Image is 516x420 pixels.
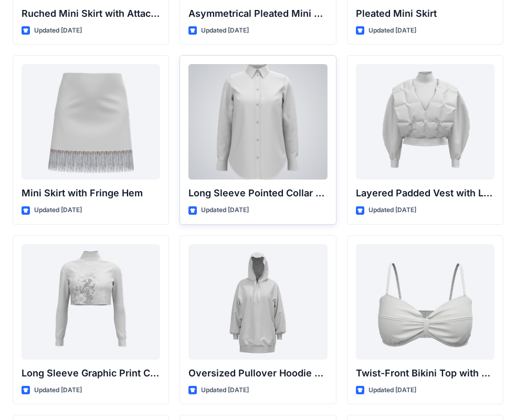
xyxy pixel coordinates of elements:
[188,64,327,180] a: Long Sleeve Pointed Collar Button-Up Shirt
[188,366,327,381] p: Oversized Pullover Hoodie with Front Pocket
[368,205,416,216] p: Updated [DATE]
[22,6,160,21] p: Ruched Mini Skirt with Attached Draped Panel
[34,205,82,216] p: Updated [DATE]
[188,186,327,201] p: Long Sleeve Pointed Collar Button-Up Shirt
[22,64,160,180] a: Mini Skirt with Fringe Hem
[201,25,249,36] p: Updated [DATE]
[22,244,160,360] a: Long Sleeve Graphic Print Cropped Turtleneck
[356,64,494,180] a: Layered Padded Vest with Long Sleeve Top
[34,25,82,36] p: Updated [DATE]
[201,205,249,216] p: Updated [DATE]
[368,25,416,36] p: Updated [DATE]
[356,366,494,381] p: Twist-Front Bikini Top with Thin Straps
[356,6,494,21] p: Pleated Mini Skirt
[188,244,327,360] a: Oversized Pullover Hoodie with Front Pocket
[356,186,494,201] p: Layered Padded Vest with Long Sleeve Top
[201,385,249,396] p: Updated [DATE]
[22,366,160,381] p: Long Sleeve Graphic Print Cropped Turtleneck
[188,6,327,21] p: Asymmetrical Pleated Mini Skirt with Drape
[22,186,160,201] p: Mini Skirt with Fringe Hem
[368,385,416,396] p: Updated [DATE]
[34,385,82,396] p: Updated [DATE]
[356,244,494,360] a: Twist-Front Bikini Top with Thin Straps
